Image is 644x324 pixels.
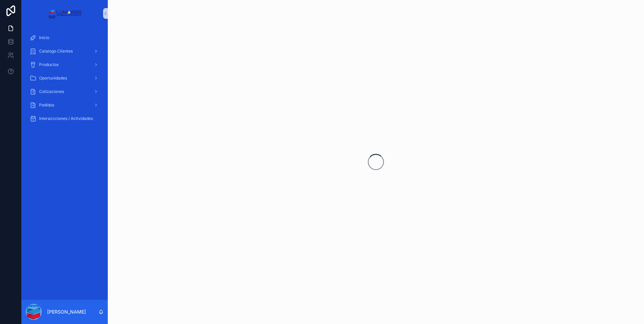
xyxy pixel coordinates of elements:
[26,99,104,111] a: Pedidos
[47,309,86,315] p: [PERSON_NAME]
[47,8,82,19] img: App logo
[26,86,104,98] a: Cotizaciones
[39,35,49,40] span: Inicio
[22,27,108,133] div: Contenido desplazable
[39,48,73,54] span: Catalogo Clientes
[26,72,104,84] a: Oportunidades
[26,45,104,57] a: Catalogo Clientes
[39,75,67,81] span: Oportunidades
[26,32,104,44] a: Inicio
[39,102,54,108] span: Pedidos
[39,62,59,67] span: Productos
[39,116,93,121] span: Interaccciones / Actividades
[26,59,104,71] a: Productos
[26,112,104,125] a: Interaccciones / Actividades
[39,89,64,94] span: Cotizaciones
